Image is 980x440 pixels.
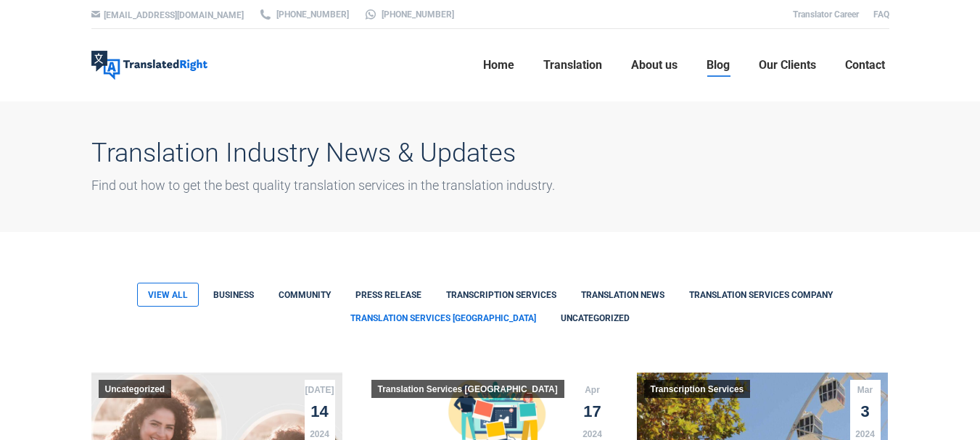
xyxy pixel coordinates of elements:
a: Apply filter: Community [268,283,341,306]
a: Apply filter: Uncategorized [551,307,640,329]
span: Apr [584,381,601,399]
a: Our Clients [754,42,820,88]
a: Apply filter: Transcription Services [436,283,567,306]
span: About us [631,58,678,72]
a: About us [627,42,682,88]
span: Translation Industry News & Updates [91,138,516,168]
a: Apply filter: Business [203,283,264,306]
span: Our Clients [759,58,816,72]
span: Blog [707,58,730,72]
a: Apply filter: Translation Services Singapore [340,307,546,329]
a: Apply filter: Translation News [571,283,675,306]
a: FAQ [873,9,889,20]
a: Apply filter: View all [137,283,199,307]
a: [EMAIL_ADDRESS][DOMAIN_NAME] [104,10,244,20]
a: Translation [539,42,606,88]
span: 3 [859,400,870,423]
a: [PHONE_NUMBER] [363,8,454,21]
span: Contact [845,58,885,72]
a: Home [479,42,519,88]
a: Apply filter: Press Release [345,283,432,306]
span: 14 [309,400,329,423]
span: Translation [543,58,602,72]
span: Mar [857,381,873,399]
a: Blog [702,42,734,88]
a: [PHONE_NUMBER] [258,8,349,21]
a: Transcription Services [644,380,751,398]
span: 17 [582,400,602,423]
a: Translator Career [793,9,859,20]
span: Home [483,58,514,72]
span: Find out how to get the best quality translation services in the translation industry. [91,178,555,193]
span: [DATE] [305,381,335,399]
a: Uncategorized [99,380,172,398]
a: Contact [841,42,889,88]
a: Apply filter: translation services company [679,283,843,306]
a: Translation Services [GEOGRAPHIC_DATA] [371,380,564,398]
img: Translated Right [91,51,207,80]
